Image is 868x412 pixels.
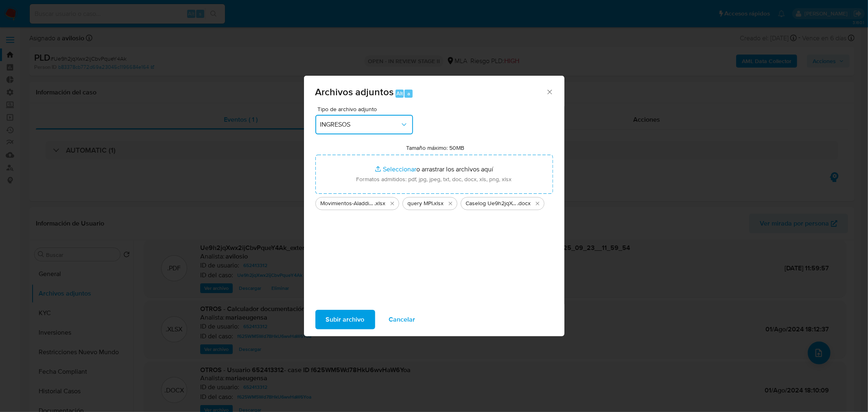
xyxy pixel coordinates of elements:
[315,310,375,329] button: Subir archivo
[433,199,444,208] span: .xlsx
[326,311,365,329] span: Subir archivo
[317,106,415,112] span: Tipo de archivo adjunto
[378,310,426,329] button: Cancelar
[407,90,410,97] span: a
[315,115,413,134] button: INGRESOS
[315,194,553,210] ul: Archivos seleccionados
[466,199,518,208] span: Caselog Ue9h2jqXwx2ijCbvPqueY4Ak_2025_08_18_15_04_35 (4)
[321,199,375,208] span: Movimientos-Aladdin-v10_3
[387,199,397,208] button: Eliminar Movimientos-Aladdin-v10_3.xlsx
[396,90,403,97] span: Alt
[533,199,542,208] button: Eliminar Caselog Ue9h2jqXwx2ijCbvPqueY4Ak_2025_08_18_15_04_35 (4).docx
[315,85,394,99] span: Archivos adjuntos
[389,311,415,329] span: Cancelar
[320,121,400,129] span: INGRESOS
[518,199,531,208] span: .docx
[406,144,464,151] label: Tamaño máximo: 50MB
[375,199,386,208] span: .xlsx
[408,199,433,208] span: query MPI
[546,88,553,95] button: Cerrar
[446,199,455,208] button: Eliminar query MPI.xlsx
